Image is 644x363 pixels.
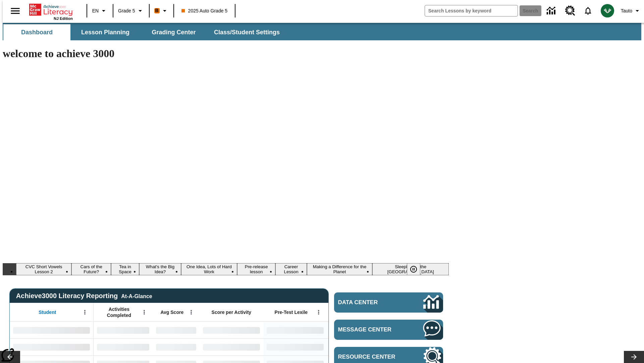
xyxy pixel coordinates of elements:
[16,292,152,300] span: Achieve3000 Literacy Reporting
[338,299,401,306] span: Data Center
[181,7,228,14] span: 2025 Auto Grade 5
[139,263,181,275] button: Slide 4 What's the Big Idea?
[601,4,614,17] img: avatar image
[407,263,420,275] button: Pause
[209,24,285,40] button: Class/Student Settings
[618,5,644,17] button: Profile/Settings
[54,16,73,21] span: NJ Edition
[3,47,449,60] h1: welcome to achieve 3000
[160,309,183,315] span: Avg Score
[29,2,73,21] div: Home
[153,338,200,355] div: No Data,
[71,263,111,275] button: Slide 2 Cars of the Future?
[624,351,644,363] button: Lesson carousel, Next
[118,7,135,14] span: Grade 5
[334,292,443,313] a: Data Center
[372,263,449,275] button: Slide 9 Sleepless in the Animal Kingdom
[94,322,153,338] div: No Data,
[237,263,276,275] button: Slide 6 Pre-release lesson
[621,7,632,14] span: Tauto
[92,7,99,14] span: EN
[21,29,53,36] span: Dashboard
[5,1,25,21] button: Open side menu
[139,307,149,317] button: Open Menu
[153,322,200,338] div: No Data,
[543,2,561,20] a: Data Center
[155,6,159,15] span: B
[94,338,153,355] div: No Data,
[407,263,427,275] div: Pause
[3,23,641,40] div: SubNavbar
[597,2,618,19] button: Select a new avatar
[97,306,141,318] span: Activities Completed
[214,29,280,36] span: Class/Student Settings
[275,309,308,315] span: Pre-Test Lexile
[140,24,207,40] button: Grading Center
[16,263,71,275] button: Slide 1 CVC Short Vowels Lesson 2
[121,292,152,299] div: At-A-Glance
[338,354,403,360] span: Resource Center
[80,307,90,317] button: Open Menu
[3,24,286,40] div: SubNavbar
[314,307,324,317] button: Open Menu
[307,263,373,275] button: Slide 8 Making a Difference for the Planet
[89,5,111,17] button: Language: EN, Select a language
[152,29,196,36] span: Grading Center
[181,263,237,275] button: Slide 5 One Idea, Lots of Hard Work
[212,309,252,315] span: Score per Activity
[579,2,597,19] a: Notifications
[425,5,518,16] input: search field
[338,326,403,333] span: Message Center
[152,5,171,17] button: Boost Class color is orange. Change class color
[29,3,73,16] a: Home
[81,29,129,36] span: Lesson Planning
[186,307,196,317] button: Open Menu
[115,5,147,17] button: Grade: Grade 5, Select a grade
[275,263,307,275] button: Slide 7 Career Lesson
[561,2,579,20] a: Resource Center, Will open in new tab
[39,309,56,315] span: Student
[334,320,443,340] a: Message Center
[111,263,139,275] button: Slide 3 Tea in Space
[3,24,70,40] button: Dashboard
[72,24,139,40] button: Lesson Planning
